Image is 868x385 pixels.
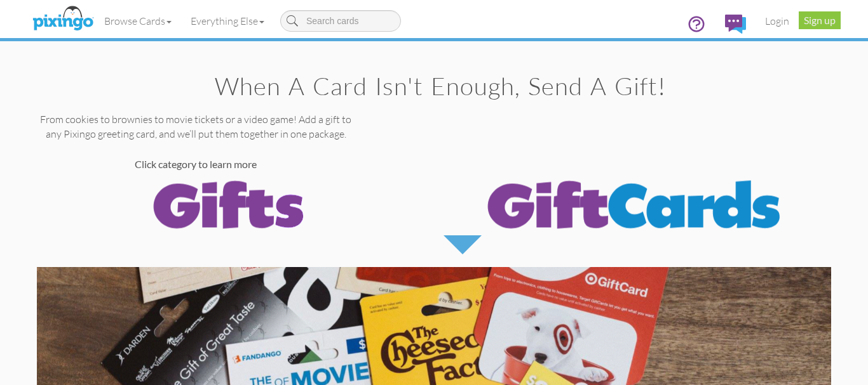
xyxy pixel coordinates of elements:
[799,11,841,29] a: Sign up
[280,10,401,32] input: Search cards
[444,172,825,235] img: gift-cards-toggle2.png
[135,158,257,170] strong: Click category to learn more
[50,73,831,100] h1: When a Card isn't enough, send a gift!
[29,3,97,35] img: pixingo logo
[95,5,181,37] a: Browse Cards
[37,112,355,141] p: From cookies to brownies to movie tickets or a video game! Add a gift to any Pixingo greeting car...
[756,5,799,37] a: Login
[181,5,274,37] a: Everything Else
[37,172,418,235] img: gifts-toggle.png
[725,15,746,34] img: comments.svg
